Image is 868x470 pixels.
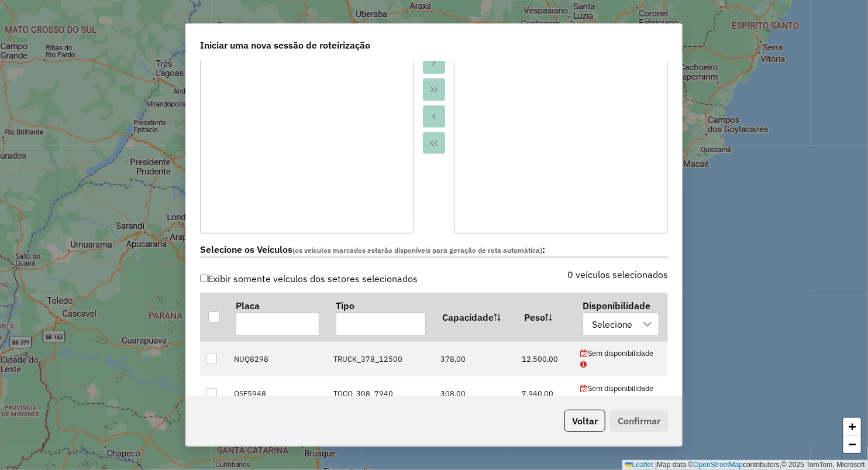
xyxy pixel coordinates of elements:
[516,376,574,411] td: 7.940,00
[581,385,588,393] i: 'Roteirizador.NaoPossuiAgenda' | translate
[228,376,328,411] td: OSE5948
[574,293,667,341] th: Disponibilidade
[581,361,589,369] i: Veículo já utilizado na(s) sessão(ões): 980737
[228,293,328,342] th: Placa
[564,410,605,432] button: Voltar
[434,293,516,342] th: Capacidade
[581,383,662,394] div: Sem disponibilidade
[625,461,653,469] a: Leaflet
[694,461,743,469] a: OpenStreetMap
[328,376,434,411] td: TOCO_308_7940
[200,38,370,52] span: Iniciar uma nova sessão de roteirização
[843,418,861,435] a: Zoom in
[655,461,657,469] span: |
[328,293,434,342] th: Tipo
[434,342,516,376] td: 378,00
[588,313,637,335] div: Selecione
[622,460,868,470] div: Map data © contributors,© 2025 TomTom, Microsoft
[567,267,668,282] label: 0 veículos selecionados
[292,246,542,255] span: (os veículos marcados estarão disponíveis para geração de rota automática)
[228,342,328,376] td: NUQ8298
[581,350,588,358] i: 'Roteirizador.NaoPossuiAgenda' | translate
[849,419,856,434] span: +
[200,267,418,290] label: Exibir somente veículos dos setores selecionados
[328,342,434,376] td: TRUCK_378_12500
[434,376,516,411] td: 308,00
[516,342,574,376] td: 12.500,00
[200,242,668,258] label: Selecione os Veículos :
[843,435,861,453] a: Zoom out
[200,275,208,282] input: Exibir somente veículos dos setores selecionados
[581,348,662,359] div: Sem disponibilidade
[849,437,856,451] span: −
[516,293,574,342] th: Peso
